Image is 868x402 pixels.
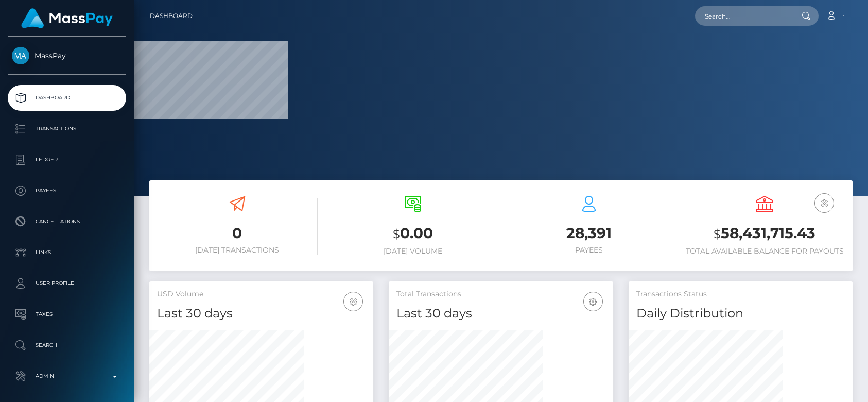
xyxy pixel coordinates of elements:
p: Dashboard [12,90,122,106]
p: User Profile [12,276,122,291]
h4: Last 30 days [396,305,605,323]
p: Taxes [12,307,122,322]
p: Transactions [12,121,122,137]
input: Search... [695,6,792,26]
a: Admin [8,363,126,389]
h6: Total Available Balance for Payouts [685,247,845,256]
a: Transactions [8,116,126,142]
a: User Profile [8,271,126,296]
p: Payees [12,183,122,198]
h3: 28,391 [509,223,669,243]
h3: 0.00 [333,223,494,244]
small: $ [714,227,721,241]
h5: USD Volume [157,289,366,299]
a: Search [8,332,126,358]
h6: [DATE] Volume [333,247,494,256]
a: Dashboard [150,5,193,27]
a: Taxes [8,301,126,327]
a: Links [8,240,126,265]
h5: Total Transactions [396,289,605,299]
img: MassPay [12,47,29,64]
a: Ledger [8,147,126,173]
img: MassPay Logo [21,8,113,28]
h6: Payees [509,246,669,255]
p: Cancellations [12,214,122,229]
h4: Last 30 days [157,305,366,323]
p: Search [12,338,122,353]
p: Ledger [12,152,122,167]
h5: Transactions Status [636,289,845,299]
span: MassPay [8,51,126,60]
h6: [DATE] Transactions [157,246,318,255]
h3: 0 [157,223,318,243]
p: Admin [12,368,122,384]
h3: 58,431,715.43 [685,223,845,244]
h4: Daily Distribution [636,305,845,323]
a: Cancellations [8,209,126,234]
a: Dashboard [8,85,126,111]
small: $ [393,227,400,241]
a: Payees [8,178,126,204]
p: Links [12,245,122,260]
